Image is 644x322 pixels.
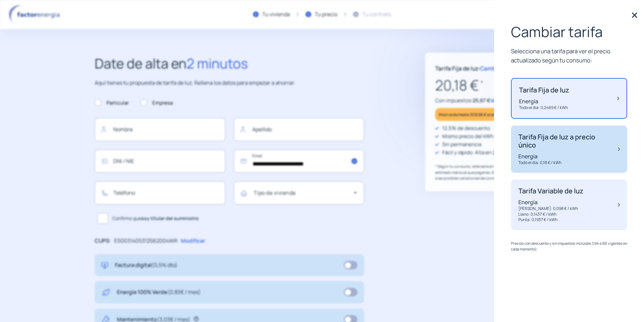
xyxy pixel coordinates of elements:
p: Tarifa Fija de luz [519,86,569,94]
p: Factura digital [115,261,178,270]
div: Tu precio [315,10,337,19]
span: Cambiar [480,64,503,72]
p: 12,5% de descuento [442,124,490,132]
span: Ver detalle [490,97,516,104]
h2: Date de alta en [95,53,364,74]
p: Precios con descuento y sin impuestos incluidos (IVA e IEE vigentes en cada momento). [511,240,627,252]
p: Llano: 0,1437 € / kWh [518,212,583,217]
p: [PERSON_NAME]: 0,098 € / kWh [518,206,583,212]
p: Modificar [181,237,205,245]
label: Empresa [140,99,173,107]
p: Aquí tienes tu propuesta de tarifa de luz. Rellena los datos para empezar a ahorrar. [95,79,364,87]
img: energy-green.svg [101,288,110,297]
p: Energía [518,198,583,206]
span: (0,83€ / mes) [167,288,201,296]
p: Selecciona una tarifa para ver el precio actualizado según tu consumo: [511,47,627,65]
p: Todo el dia: 0,2469 € / kWh [519,105,569,111]
p: Fácil y rápido: Alta en 2 minutos [442,149,516,157]
img: logo factor [7,5,64,24]
span: Confirmo que [112,215,199,222]
p: 20,18 € [435,74,539,97]
img: digital-invoice.svg [101,261,108,270]
p: ES0031405312562004WR [114,237,178,245]
p: Energía [519,98,569,105]
p: Tarifa Fija de luz a precio único [518,133,611,149]
p: Ahorrarás hasta 309,96 € al año [439,111,498,118]
span: 25,67 € [473,97,490,104]
p: Energía [518,153,611,160]
mat-label: Tipo de vivienda [254,189,296,196]
div: Tu vivienda [262,10,290,19]
div: Tu contrato [362,10,391,19]
p: Mismo precio del kWh todo el año [442,132,521,140]
p: Con impuestos: [435,97,539,105]
p: Tarifa Fija de luz · [435,64,503,73]
p: Punta: 0,1937 € / kWh [518,217,583,223]
p: CUPS: [95,237,111,245]
p: * Según tu consumo, este sería el importe promedio estimado mensual que pagarías. Este importe qu... [435,163,539,181]
b: soy titular del suministro [141,215,199,221]
p: Tarifa Variable de luz [518,187,583,195]
label: Particular [95,99,129,107]
p: Sin permanencia [442,140,481,149]
span: 2 minutos [187,54,248,73]
p: Energía 100% Verde [117,288,201,297]
p: Todo el dia: 0,18 € / kWh [518,160,611,166]
p: Cambiar tarifa [511,24,627,40]
span: (0,5% dto) [152,261,178,269]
